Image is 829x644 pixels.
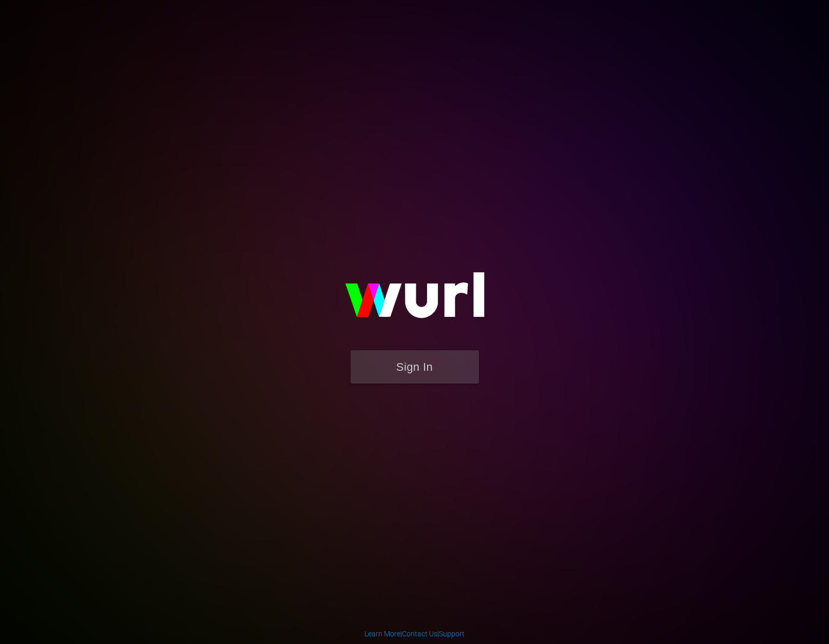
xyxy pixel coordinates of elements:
img: wurl-logo-on-black-223613ac3d8ba8fe6dc639794a292ebdb59501304c7dfd60c99c58986ef67473.svg [312,250,517,350]
div: | | [364,629,465,639]
a: Learn More [364,630,400,638]
a: Contact Us [402,630,437,638]
a: Support [439,630,465,638]
button: Sign In [351,350,479,384]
